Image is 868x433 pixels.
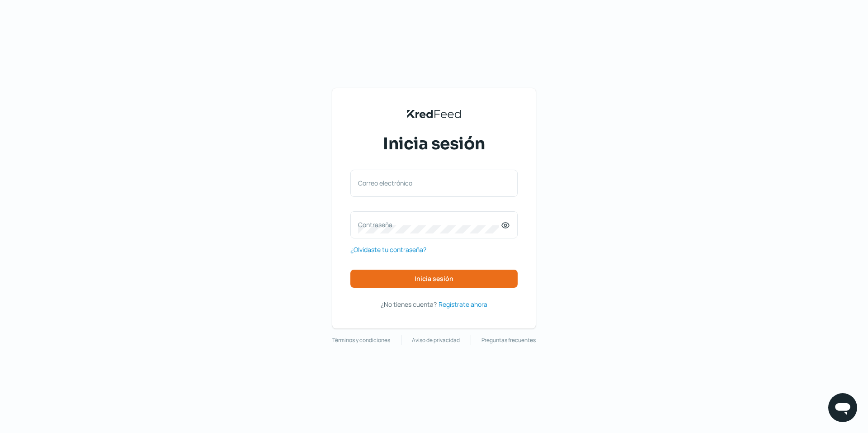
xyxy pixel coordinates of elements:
[412,335,460,345] a: Aviso de privacidad
[350,270,518,288] button: Inicia sesión
[350,244,426,255] a: ¿Olvidaste tu contraseña?
[332,335,390,345] a: Términos y condiciones
[415,276,453,282] span: Inicia sesión
[358,179,501,187] label: Correo electrónico
[381,300,437,309] span: ¿No tienes cuenta?
[383,133,485,155] span: Inicia sesión
[834,399,852,417] img: chatIcon
[481,335,536,345] a: Preguntas frecuentes
[358,220,501,229] label: Contraseña
[439,299,487,310] a: Regístrate ahora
